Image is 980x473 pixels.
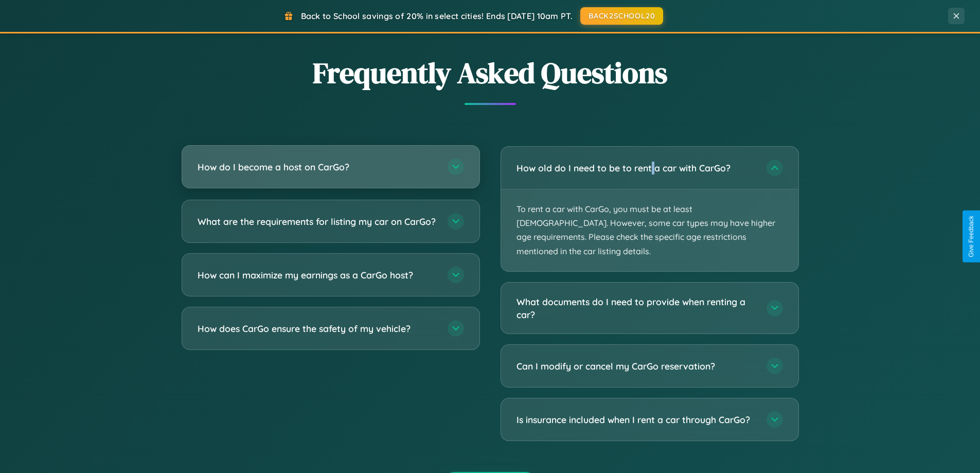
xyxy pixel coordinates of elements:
p: To rent a car with CarGo, you must be at least [DEMOGRAPHIC_DATA]. However, some car types may ha... [501,189,798,271]
button: BACK2SCHOOL20 [580,7,663,25]
div: Give Feedback [968,216,975,257]
h3: How do I become a host on CarGo? [198,161,437,173]
h2: Frequently Asked Questions [182,53,799,93]
h3: How does CarGo ensure the safety of my vehicle? [198,322,437,335]
span: Back to School savings of 20% in select cities! Ends [DATE] 10am PT. [301,11,573,21]
h3: Is insurance included when I rent a car through CarGo? [516,413,756,426]
h3: How can I maximize my earnings as a CarGo host? [198,269,437,282]
h3: Can I modify or cancel my CarGo reservation? [516,360,756,373]
h3: What documents do I need to provide when renting a car? [516,295,756,321]
h3: What are the requirements for listing my car on CarGo? [198,215,437,228]
h3: How old do I need to be to rent a car with CarGo? [516,162,756,174]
